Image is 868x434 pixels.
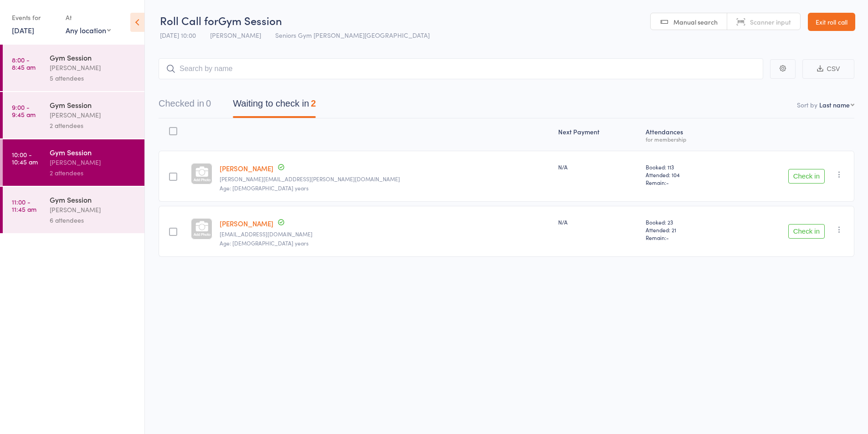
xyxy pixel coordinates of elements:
[558,163,639,171] div: N/A
[220,163,273,173] a: [PERSON_NAME]
[50,215,137,225] div: 6 attendees
[666,234,669,241] span: -
[3,45,144,91] a: 8:00 -8:45 amGym Session[PERSON_NAME]5 attendees
[50,110,137,120] div: [PERSON_NAME]
[220,176,550,182] small: nadia.omran@gmail.com
[646,163,724,171] span: Booked: 113
[160,13,218,28] span: Roll Call for
[66,25,111,35] div: Any location
[50,147,137,157] div: Gym Session
[50,120,137,131] div: 2 attendees
[66,10,111,25] div: At
[220,219,273,228] a: [PERSON_NAME]
[50,204,137,215] div: [PERSON_NAME]
[558,218,639,226] div: N/A
[50,168,137,178] div: 2 attendees
[797,100,817,109] label: Sort by
[555,123,642,147] div: Next Payment
[159,58,763,79] input: Search by name
[160,31,196,40] span: [DATE] 10:00
[3,139,144,186] a: 10:00 -10:45 amGym Session[PERSON_NAME]2 attendees
[808,13,855,31] a: Exit roll call
[642,123,728,147] div: Atten­dances
[3,187,144,233] a: 11:00 -11:45 amGym Session[PERSON_NAME]6 attendees
[50,52,137,62] div: Gym Session
[206,98,211,108] div: 0
[50,157,137,168] div: [PERSON_NAME]
[50,73,137,83] div: 5 attendees
[666,179,669,186] span: -
[311,98,316,108] div: 2
[275,31,430,40] span: Seniors Gym [PERSON_NAME][GEOGRAPHIC_DATA]
[646,136,724,142] div: for membership
[646,226,724,234] span: Attended: 21
[12,198,36,213] time: 11:00 - 11:45 am
[802,59,854,79] button: CSV
[12,103,36,118] time: 9:00 - 9:45 am
[3,92,144,138] a: 9:00 -9:45 amGym Session[PERSON_NAME]2 attendees
[646,234,724,241] span: Remain:
[12,56,36,71] time: 8:00 - 8:45 am
[12,151,38,165] time: 10:00 - 10:45 am
[673,17,718,26] span: Manual search
[12,25,34,35] a: [DATE]
[50,194,137,204] div: Gym Session
[220,184,308,192] span: Age: [DEMOGRAPHIC_DATA] years
[788,224,825,239] button: Check in
[750,17,791,26] span: Scanner input
[646,179,724,186] span: Remain:
[50,100,137,110] div: Gym Session
[646,218,724,226] span: Booked: 23
[788,169,825,184] button: Check in
[220,231,550,237] small: brettjmclean@yahoo.com
[233,94,316,118] button: Waiting to check in2
[210,31,261,40] span: [PERSON_NAME]
[220,239,308,247] span: Age: [DEMOGRAPHIC_DATA] years
[819,100,850,109] div: Last name
[50,62,137,73] div: [PERSON_NAME]
[646,171,724,179] span: Attended: 104
[218,13,282,28] span: Gym Session
[159,94,211,118] button: Checked in0
[12,10,56,25] div: Events for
